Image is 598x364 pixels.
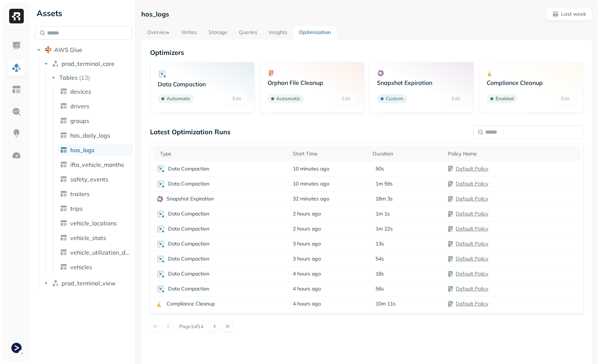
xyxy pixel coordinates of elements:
p: 1m 59s [375,180,393,187]
img: Asset Explorer [12,85,21,94]
p: Compliance Cleanup [167,300,215,307]
img: table [60,161,67,168]
p: Data Compaction [168,165,209,172]
a: groups [57,115,133,127]
span: vehicle_locations [70,219,117,227]
img: table [60,88,67,95]
p: Data Compaction [168,270,209,277]
a: vehicle_locations [57,217,133,229]
a: Insights [263,26,293,40]
span: vehicle_utilization_day [70,249,130,256]
img: namespace [52,60,59,67]
p: Page 1 of 14 [179,323,203,330]
p: Latest Optimization Runs [150,128,231,136]
span: 10 minutes ago [293,165,329,172]
a: Default Policy [456,210,488,217]
a: Optimization [293,26,337,40]
img: Terminal [11,343,22,353]
img: table [60,219,67,227]
p: Data Compaction [168,210,209,217]
a: Writes [175,26,203,40]
span: safety_events [70,176,108,183]
p: Data Compaction [168,285,209,292]
img: table [60,117,67,124]
img: Insights [12,129,21,138]
p: hos_logs [141,10,169,18]
img: table [60,102,67,110]
p: Optimizers [150,48,583,57]
p: Data Compaction [168,255,209,262]
p: 1m 22s [375,225,393,232]
a: devices [57,86,133,97]
p: 1m 1s [375,210,390,217]
span: 3 hours ago [293,240,321,247]
img: table [60,249,67,256]
button: prod_terminal_core [42,58,132,70]
a: drivers [57,100,133,112]
p: Data Compaction [168,225,209,232]
img: Optimization [12,151,21,160]
p: 50s [375,165,384,172]
p: 13s [375,240,384,247]
span: 3 hours ago [293,255,321,262]
img: namespace [52,279,59,287]
span: prod_terminal_core [61,60,115,67]
img: Ryft [9,9,24,23]
a: Default Policy [456,225,488,232]
img: table [60,234,67,241]
div: Start Time [293,150,366,157]
a: ifta_vehicle_months [57,159,133,170]
span: 4 hours ago [293,270,321,277]
span: 4 hours ago [293,285,321,292]
img: Assets [12,63,21,72]
p: Data Compaction [168,240,209,247]
span: 4 hours ago [293,300,321,307]
p: Custom [386,95,403,102]
a: trips [57,203,133,214]
span: 2 hours ago [293,225,321,232]
div: Type [160,150,285,157]
button: Last week [546,7,592,20]
span: hos_logs [70,146,94,154]
span: Tables [59,74,78,81]
p: Last week [561,11,586,18]
img: table [60,190,67,198]
a: hos_daily_logs [57,130,133,141]
a: Queries [233,26,263,40]
a: Storage [203,26,233,40]
p: Snapshot Expiration [167,195,214,202]
p: Orphan File Cleanup [268,79,356,86]
p: 10m 11s [375,300,396,307]
button: Tables(13) [50,72,133,83]
p: 18s [375,270,384,277]
span: 10 minutes ago [293,180,329,187]
div: Policy Name [448,150,577,157]
span: 32 minutes ago [293,195,329,202]
span: ifta_vehicle_months [70,161,124,168]
span: hos_daily_logs [70,132,110,139]
span: trailers [70,190,90,198]
p: 54s [375,255,384,262]
a: Default Policy [456,285,488,292]
span: groups [70,117,89,124]
a: Default Policy [456,270,488,277]
a: Default Policy [456,240,488,247]
a: vehicle_stats [57,232,133,244]
a: safety_events [57,173,133,185]
a: Default Policy [456,195,488,202]
a: vehicle_utilization_day [57,247,133,258]
p: Snapshot Expiration [377,79,466,86]
a: Default Policy [456,255,488,262]
a: Default Policy [456,165,488,172]
button: prod_terminal_view [42,277,132,289]
img: table [60,146,67,154]
p: 56s [375,285,384,292]
a: Overview [141,26,175,40]
img: table [60,176,67,183]
a: Default Policy [456,180,488,187]
img: Dashboard [12,41,21,50]
p: Enabled [496,95,514,102]
span: vehicles [70,263,92,271]
p: Data Compaction [158,80,247,88]
a: trailers [57,188,133,200]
